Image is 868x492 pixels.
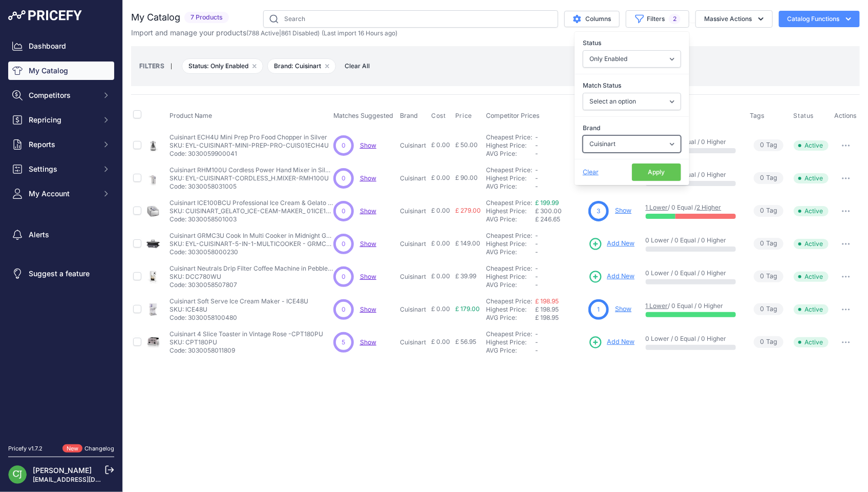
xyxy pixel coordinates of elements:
span: £ 0.00 [431,272,450,280]
span: (Last import 16 Hours ago) [322,29,397,37]
span: Tag [754,238,784,250]
p: Code: 3030058031005 [170,182,333,191]
p: 0 Lower / 0 Equal / 0 Higher [646,171,740,179]
span: 1 [598,305,600,314]
span: £ 90.00 [455,174,478,181]
img: Pricefy Logo [8,10,82,20]
p: SKU: DCC780WU [170,273,333,281]
h2: My Catalog [131,10,180,25]
span: - [535,141,538,149]
span: - [535,150,538,157]
a: Add New [588,237,634,251]
p: Code: 3030058000230 [170,248,333,256]
a: Show [615,305,631,313]
small: FILTERS [139,62,164,70]
a: Changelog [84,445,114,452]
span: Tag [754,303,784,315]
span: Active [794,173,829,183]
span: Active [794,206,829,216]
p: Cuisinart ICE100BCU Professional Ice Cream & Gelato Maker in Silver [170,199,333,207]
span: Brand [400,112,418,119]
p: SKU: CPT180PU [170,338,323,346]
span: Tag [754,139,784,151]
p: Code: 3030058507807 [170,281,333,289]
p: / 0 Equal / 0 Higher [646,302,740,310]
span: - [535,338,538,346]
label: Match Status [583,80,681,91]
span: - [535,182,538,190]
p: Code: 3030058011809 [170,346,323,355]
a: £ 199.99 [535,199,559,207]
a: Suggest a feature [8,264,114,283]
span: Tag [754,336,784,348]
span: ( | ) [246,29,320,37]
button: Reports [8,135,114,154]
button: Catalog Functions [779,11,860,27]
span: Repricing [29,115,96,125]
a: Cheapest Price: [486,232,532,239]
a: 788 Active [248,29,279,37]
span: £ 0.00 [431,141,450,149]
span: Price [455,112,472,120]
p: / 0 Equal / [646,203,740,212]
div: Highest Price: [486,305,535,314]
p: Code: 3030059900041 [170,150,329,158]
span: Competitor Prices [486,112,540,119]
a: Show [360,174,376,182]
a: Cheapest Price: [486,264,532,272]
span: Tag [754,172,784,184]
span: - [535,174,538,182]
input: Search [263,10,558,28]
a: 2 Higher [697,203,722,211]
span: Active [794,304,829,315]
span: Show [360,141,376,149]
span: Clear [583,168,599,176]
span: 2 [669,14,681,24]
span: £ 149.00 [455,239,480,247]
button: My Account [8,184,114,203]
span: My Account [29,189,96,199]
span: 0 [760,304,764,314]
a: Show [360,273,376,280]
a: My Catalog [8,61,114,80]
div: AVG Price: [486,346,535,355]
span: 7 Products [184,12,229,24]
span: Add New [607,239,634,249]
a: Show [360,305,376,313]
span: £ 179.00 [455,305,480,313]
button: Competitors [8,86,114,105]
button: Massive Actions [695,10,773,28]
p: Code: 3030058501003 [170,215,333,223]
div: AVG Price: [486,314,535,322]
span: Competitors [29,90,96,100]
p: SKU: EYL-CUISINART-5-IN-1-MULTICOOKER - GRMC3U [170,240,333,248]
div: Highest Price: [486,141,535,150]
span: 0 [760,173,764,183]
div: AVG Price: [486,281,535,289]
a: 1 Lower [646,302,668,310]
p: SKU: CUISINART_GELATO_ICE-CEAM-MAKER_ 01ICE100BCU [170,207,333,215]
span: - [535,240,538,248]
span: - [535,133,538,141]
p: SKU: EYL-CUISINART-CORDLESS_H.MIXER-RMH100U [170,174,333,182]
p: 0 Lower / 0 Equal / 0 Higher [646,335,740,343]
button: Price [455,112,474,120]
p: 0 Lower / 0 Equal / 0 Higher [646,236,740,244]
a: Cheapest Price: [486,330,532,338]
button: Repricing [8,111,114,129]
span: Tag [754,271,784,282]
p: SKU: EYL-CUISINART-MINI-PREP-PRO-CUIS01ECH4U [170,141,329,150]
span: Status [794,112,814,120]
span: £ 0.00 [431,174,450,181]
p: 0 Lower / 0 Equal / 0 Higher [646,138,740,146]
span: 0 [760,337,764,347]
span: Cost [431,112,446,120]
span: 0 [760,206,764,216]
span: Settings [29,164,96,174]
p: Cuisinart 4 Slice Toaster in Vintage Rose -CPT180PU [170,330,323,338]
span: - [535,281,538,289]
p: Cuisinart [400,240,427,248]
span: £ 39.99 [455,272,476,280]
